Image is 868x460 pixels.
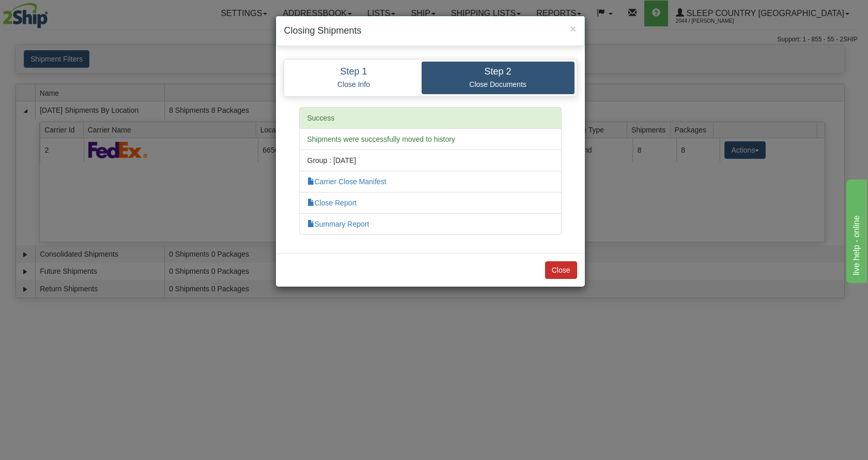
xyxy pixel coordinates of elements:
[299,150,562,171] li: Group : [DATE]
[844,177,867,283] iframe: chat widget
[299,128,562,150] li: Shipments were successfully moved to history
[294,67,414,77] h4: Step 1
[307,220,369,228] a: Summary Report
[545,261,577,279] button: Close
[429,80,567,89] p: Close Documents
[307,177,386,186] a: Carrier Close Manifest
[284,24,577,38] h4: Closing Shipments
[570,23,576,34] button: Close
[8,6,96,19] div: live help - online
[294,80,414,89] p: Close Info
[422,62,575,94] a: Step 2 Close Documents
[429,67,567,77] h4: Step 2
[570,23,576,35] span: ×
[307,199,357,207] a: Close Report
[286,62,422,94] a: Step 1 Close Info
[299,107,562,129] li: Success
